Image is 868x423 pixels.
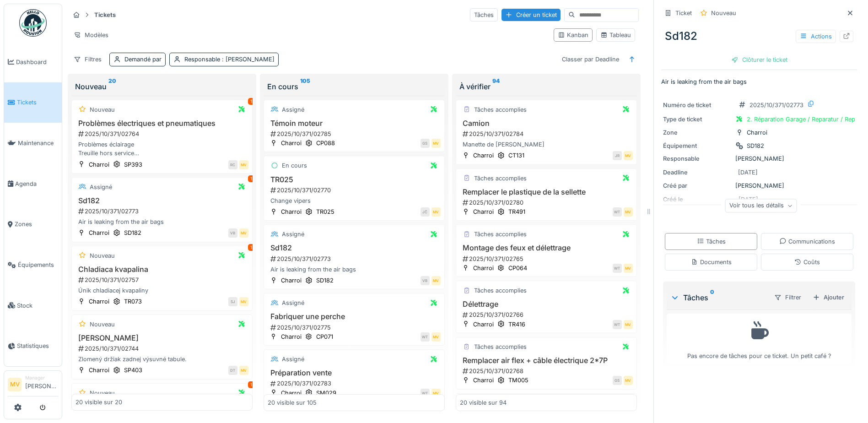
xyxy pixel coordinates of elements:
span: Stock [17,301,58,310]
div: Tableau [600,31,631,39]
sup: 105 [300,81,310,92]
h3: [PERSON_NAME] [75,334,248,342]
div: Type de ticket [663,115,732,124]
div: Numéro de ticket [663,101,732,109]
div: Modèles [70,28,113,42]
div: Charroi [281,276,302,285]
div: 2025/10/371/02775 [270,323,441,332]
div: Ticket [675,9,692,17]
a: Zones [4,204,62,245]
div: TR491 [508,207,525,216]
div: Coûts [794,258,820,266]
div: Nouveau [711,9,736,17]
div: Charroi [281,332,302,341]
div: 2025/10/371/02765 [462,255,633,263]
h3: Chladiaca kvapalina [75,265,248,274]
div: Assigné [282,298,304,307]
div: CP088 [316,139,335,147]
div: Charroi [281,139,302,147]
div: Tâches accomplies [474,105,527,114]
div: Nouveau [75,81,249,92]
div: JR [613,151,622,160]
div: Nouveau [90,251,115,260]
div: Sd182 [661,24,857,48]
div: 1 [248,244,254,251]
div: Deadline [663,168,732,177]
div: Charroi [281,389,302,397]
div: SD182 [747,141,764,150]
div: Charroi [89,366,109,374]
span: Équipements [18,260,58,269]
div: Zone [663,128,732,137]
sup: 20 [108,81,116,92]
h3: Montage des feux et délettrage [460,244,633,252]
div: Tâches [470,8,498,22]
h3: Fabriquer une perche [268,312,441,321]
div: Responsable [663,154,732,163]
div: MV [431,207,441,217]
div: MV [624,264,633,273]
li: MV [8,378,22,391]
span: Dashboard [16,58,58,66]
div: MV [431,139,441,148]
div: VB [228,228,237,238]
h3: Sd182 [75,196,248,205]
div: JČ [421,207,430,217]
div: Classer par Deadline [558,53,623,66]
a: Statistiques [4,326,62,367]
div: 2025/10/371/02773 [77,207,248,216]
h3: Délettrage [460,300,633,309]
div: Charroi [473,151,494,160]
div: TM005 [508,376,528,385]
div: Documents [691,258,732,266]
div: Tâches [697,237,726,246]
div: 2025/10/371/02757 [77,276,248,284]
div: 20 visible sur 105 [268,398,317,407]
a: Équipements [4,244,62,285]
div: Ajouter [809,291,848,304]
div: [DATE] [738,168,758,177]
div: Tâches accomplies [474,174,527,183]
div: Air is leaking from the air bags [75,217,248,226]
a: Maintenance [4,123,62,163]
div: Charroi [89,160,109,169]
h3: Remplacer le plastique de la sellette [460,188,633,196]
span: Maintenance [18,139,58,147]
span: Statistiques [17,342,58,350]
h3: Sd182 [268,244,441,252]
div: TR073 [124,297,142,306]
div: MV [431,332,441,342]
div: Équipement [663,141,732,150]
h3: Camion [460,119,633,128]
div: DT [228,366,237,375]
div: 20 visible sur 20 [75,398,122,407]
div: MV [239,297,248,306]
div: Pas encore de tâches pour ce ticket. Un petit café ? [673,318,846,360]
div: Charroi [473,320,494,329]
img: Badge_color-CXgf-gQk.svg [19,9,47,37]
div: Filtrer [770,291,805,304]
div: Clôturer le ticket [728,54,791,66]
span: : [PERSON_NAME] [220,56,275,63]
div: Assigné [282,355,304,363]
h3: TR025 [268,175,441,184]
div: Nouveau [90,320,115,329]
h3: Témoin moteur [268,119,441,128]
span: Tickets [17,98,58,107]
div: MV [239,228,248,238]
div: WT [613,320,622,329]
div: 2025/10/371/02780 [462,198,633,207]
div: Manette de [PERSON_NAME] [460,140,633,149]
div: SP393 [124,160,142,169]
div: Manager [25,374,58,381]
div: Kanban [558,31,588,39]
div: 2025/10/371/02773 [270,255,441,263]
div: En cours [282,161,307,170]
div: GS [613,376,622,385]
div: SD182 [124,228,141,237]
div: Charroi [281,207,302,216]
div: Tâches accomplies [474,286,527,295]
a: Agenda [4,163,62,204]
div: WT [421,389,430,398]
div: 2025/10/371/02785 [270,130,441,138]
